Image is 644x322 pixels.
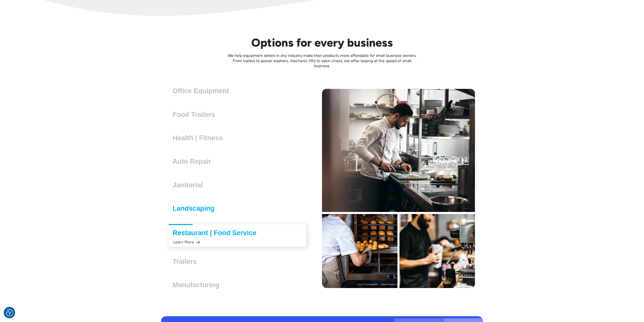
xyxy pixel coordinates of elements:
[6,309,13,316] img: Revisit consent button
[173,205,219,212] h3: Landscaping
[173,181,207,189] h3: Janitorial
[6,309,13,316] button: Consent Preferences
[173,134,227,142] h3: Health | Fitness
[173,158,215,165] h3: Auto Repair
[173,229,260,237] h3: Restaurant | Food Service
[173,111,219,118] h3: Food Trailers
[173,237,200,247] div: Learn More
[225,36,419,49] h2: Options for every business
[173,281,223,289] h3: Manufacturing
[173,258,201,265] h3: Trailers
[225,53,419,69] p: We help equipment sellers in any industry make their products more affordable for small business ...
[173,87,233,95] h3: Office Equipment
